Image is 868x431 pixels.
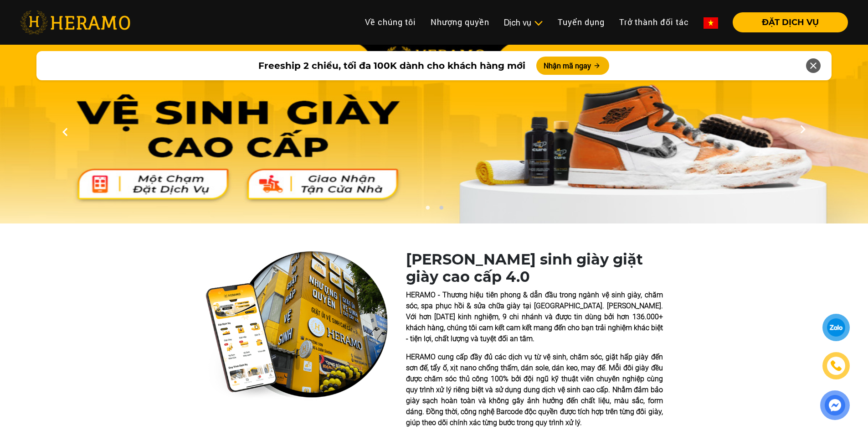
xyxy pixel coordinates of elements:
a: ĐẶT DỊCH VỤ [725,18,848,26]
a: Nhượng quyền [423,12,497,32]
img: vn-flag.png [704,17,718,29]
div: Dịch vụ [504,16,543,29]
a: phone-icon [823,353,849,379]
button: Nhận mã ngay [536,57,609,75]
a: Tuyển dụng [550,12,612,32]
span: Freeship 2 chiều, tối đa 100K dành cho khách hàng mới [258,59,525,73]
img: phone-icon [831,361,841,371]
img: heramo-quality-banner [205,251,388,400]
p: HERAMO - Thương hiệu tiên phong & dẫn đầu trong ngành vệ sinh giày, chăm sóc, spa phục hồi & sửa ... [406,290,663,344]
p: HERAMO cung cấp đầy đủ các dịch vụ từ vệ sinh, chăm sóc, giặt hấp giày đến sơn đế, tẩy ố, xịt nan... [406,352,663,428]
img: heramo-logo.png [20,10,130,34]
img: subToggleIcon [534,19,543,28]
a: Trở thành đối tác [612,12,696,32]
button: 2 [437,205,446,214]
button: 1 [423,205,432,214]
h1: [PERSON_NAME] sinh giày giặt giày cao cấp 4.0 [406,251,663,286]
button: ĐẶT DỊCH VỤ [733,12,848,32]
a: Về chúng tôi [358,12,423,32]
